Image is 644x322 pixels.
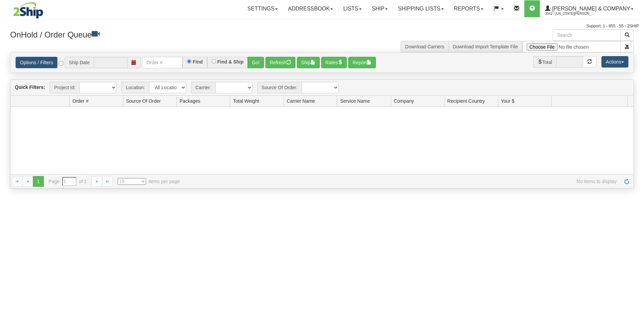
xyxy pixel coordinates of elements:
[297,57,320,68] button: Ship
[501,98,515,104] span: Your $
[49,177,87,186] span: Page of 1
[16,57,57,68] a: Options / Filters
[283,0,338,17] a: Addressbook
[65,57,94,68] span: Ship Date
[233,98,259,104] span: Total Weight
[321,57,347,68] button: Rates
[15,84,45,91] label: Quick Filters:
[447,98,485,104] span: Recipient Country
[601,56,628,68] button: Actions
[522,41,621,52] input: Import
[257,82,302,93] span: Source Of Order:
[189,178,617,185] span: No items to display
[142,57,183,68] input: Order #
[348,57,376,68] button: Report
[5,23,639,29] div: Support: 1 - 855 - 55 - 2SHIP
[10,80,634,96] div: grid toolbar
[367,0,393,17] a: Ship
[553,29,621,41] input: Search
[533,56,556,68] span: Total
[453,44,518,49] a: Download Import Template File
[449,0,488,17] a: Reports
[217,59,244,64] label: Find & Ship
[121,82,149,93] span: Location:
[621,176,632,187] a: Refresh
[118,178,180,185] span: items per page
[33,176,44,187] span: 1
[620,29,634,41] button: Search
[405,44,444,49] a: Download Carriers
[191,82,215,93] span: Carrier:
[545,10,596,17] span: 3042 / [US_STATE][PERSON_NAME]
[287,98,315,104] span: Carrier Name
[72,98,88,104] span: Order #
[50,82,79,93] span: Project Id:
[126,98,161,104] span: Source Of Order
[247,57,264,68] button: Go!
[550,6,630,11] span: [PERSON_NAME] & Company
[180,98,200,104] span: Packages
[265,57,295,68] button: Refresh
[5,2,51,19] img: logo3042.jpg
[193,59,203,64] label: Find
[338,0,366,17] a: Lists
[393,0,449,17] a: Shipping lists
[340,98,370,104] span: Service Name
[10,29,317,39] h3: OnHold / Order Queue
[394,98,414,104] span: Company
[540,0,639,17] a: [PERSON_NAME] & Company 3042 / [US_STATE][PERSON_NAME]
[242,0,283,17] a: Settings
